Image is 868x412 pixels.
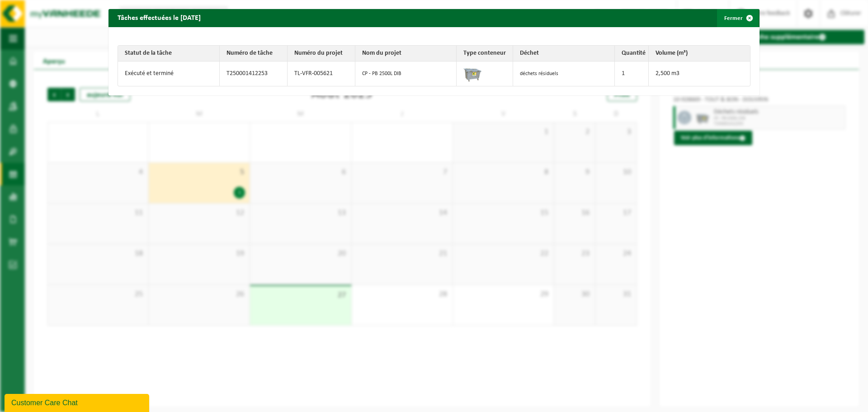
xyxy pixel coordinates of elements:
th: Numéro du projet [288,46,355,62]
th: Quantité [615,46,649,62]
iframe: chat widget [5,392,151,412]
th: Nom du projet [355,46,457,62]
td: 2,500 m3 [649,62,750,86]
td: T250001412253 [220,62,288,86]
td: TL-VFR-005621 [288,62,355,86]
th: Volume (m³) [649,46,750,62]
th: Déchet [513,46,615,62]
td: Exécuté et terminé [118,62,220,86]
img: WB-2500-GAL-GY-01 [463,64,481,82]
th: Numéro de tâche [220,46,288,62]
td: déchets résiduels [513,62,615,86]
th: Type conteneur [457,46,513,62]
td: CP - PB 2500L DIB [355,62,457,86]
button: Fermer [717,9,759,27]
h2: Tâches effectuées le [DATE] [108,9,210,26]
td: 1 [615,62,649,86]
th: Statut de la tâche [118,46,220,62]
